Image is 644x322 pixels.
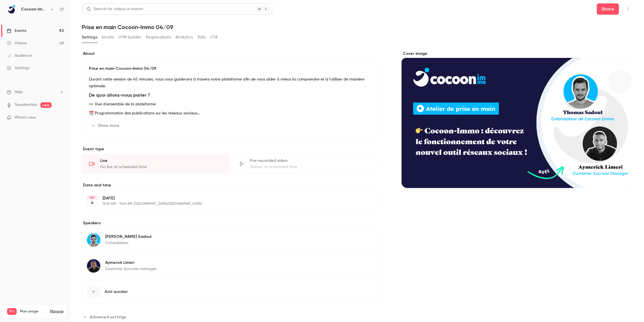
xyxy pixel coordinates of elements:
[87,6,143,12] div: Search for videos or events
[21,6,47,12] h6: Cocoon-Immo
[15,89,23,95] span: Help
[7,53,32,58] div: Audience
[89,101,372,108] p: 👀 Vue d'ensemble de la plateforme
[100,158,222,164] div: Live
[87,259,100,273] img: Aymerick Limeri
[102,195,349,201] p: [DATE]
[198,33,206,42] button: Polls
[91,200,94,206] p: 4
[82,312,379,321] section: Advanced settings
[119,33,141,42] button: UTM builder
[232,154,379,173] div: Pre-recorded videoStream at scheduled time
[82,312,130,321] button: Advanced settings
[7,28,26,34] div: Events
[102,33,114,42] button: Emails
[100,164,222,170] div: Go live at scheduled time
[89,121,123,130] button: Show more
[82,33,97,42] button: Settings
[15,115,36,121] span: What's new
[89,92,372,99] h2: De quoi allons-nous parler ?
[82,228,379,252] div: Thomas Sadoul[PERSON_NAME] SadoulCofondateur
[89,66,372,71] p: Prise en main Cocoon-Immo 04/09
[82,254,379,278] div: Aymerick LimeriAymerick LimeriCustomer Success manager
[176,33,193,42] button: Analytics
[210,33,218,42] button: CTA
[7,5,16,14] img: Cocoon-Immo
[7,308,17,315] span: Pro
[82,146,379,152] p: Event type
[82,51,379,56] label: About
[105,240,151,246] p: Cofondateur
[105,289,128,295] span: Add speaker
[7,40,27,46] div: Videos
[90,314,126,320] span: Advanced settings
[82,220,379,226] label: Speakers
[40,102,52,108] span: new
[102,202,349,206] p: 11:00 AM - 11:45 AM, [GEOGRAPHIC_DATA]/[GEOGRAPHIC_DATA]
[87,233,100,247] img: Thomas Sadoul
[105,260,157,266] p: Aymerick Limeri
[57,115,64,120] iframe: Noticeable Trigger
[250,164,372,170] div: Stream at scheduled time
[50,309,63,314] a: Manage
[7,89,64,95] li: help-dropdown-opener
[89,110,372,117] p: 📆 Programmation des publications sur les réseaux sociaux
[7,65,29,71] div: Settings
[402,51,633,56] label: Cover image
[15,102,37,108] a: SpeakerHub
[82,280,379,303] button: Add speaker
[597,3,619,15] button: Share
[105,234,151,240] p: [PERSON_NAME] Sadoul
[250,158,372,164] div: Pre-recorded video
[146,33,171,42] button: Registrations
[87,196,97,200] div: SEP
[402,51,633,188] section: Cover image
[82,182,379,188] label: Date and time
[89,76,372,90] p: Durant cette session de 45 minutes, nous vous guiderons à travers notre plateforme afin de vous a...
[82,24,633,31] h1: Prise en main Cocoon-Immo 04/09
[82,154,229,173] div: LiveGo live at scheduled time
[20,309,47,314] span: Plan usage
[105,266,157,272] p: Customer Success manager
